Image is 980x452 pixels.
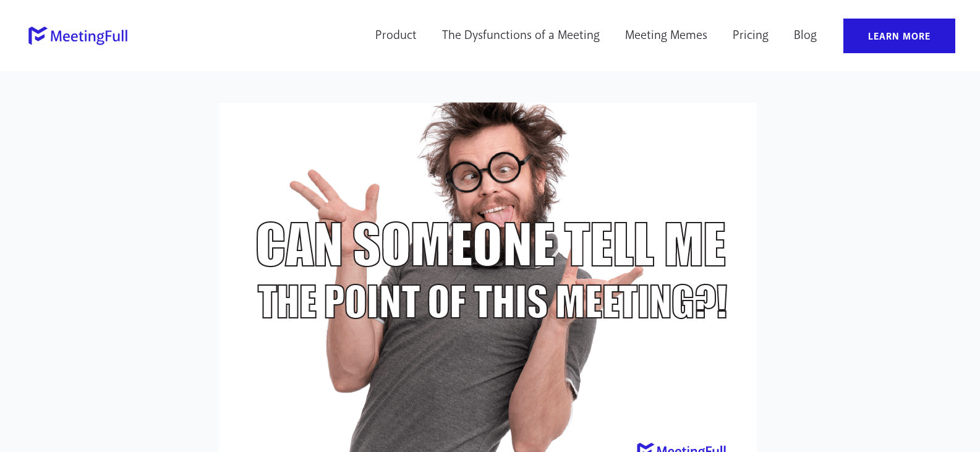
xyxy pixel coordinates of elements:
[367,19,425,53] a: Product
[725,19,777,53] a: Pricing
[843,19,955,53] a: Learn More
[786,19,825,53] a: Blog
[434,19,608,53] a: The Dysfunctions of a Meeting
[617,19,715,53] a: Meeting Memes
